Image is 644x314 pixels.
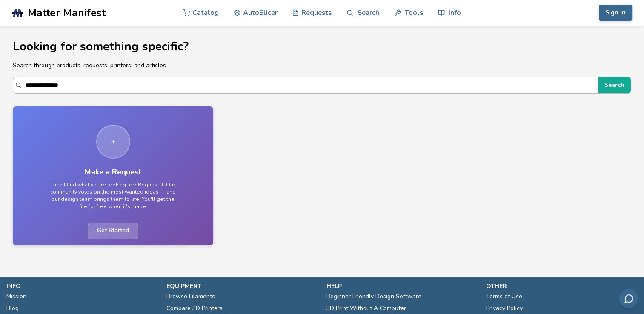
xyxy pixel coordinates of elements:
a: Terms of Use [486,291,522,303]
p: info [6,282,158,291]
p: equipment [166,282,318,291]
h3: Make a Request [85,168,141,177]
p: Didn't find what you're looking for? Request it. Our community votes on the most wanted ideas — a... [49,181,177,211]
p: Search through products, requests, printers, and articles [13,61,631,70]
span: Matter Manifest [28,7,106,19]
button: Search [598,77,631,93]
button: Sign In [599,5,632,21]
input: Search [26,77,594,93]
a: Browse Filaments [166,291,215,303]
h1: Looking for something specific? [13,40,631,53]
a: Mission [6,291,26,303]
p: help [326,282,478,291]
a: Make a RequestDidn't find what you're looking for? Request it. Our community votes on the most wa... [13,106,213,245]
button: Send feedback via email [619,289,638,308]
p: other [486,282,638,291]
span: Get Started [88,223,138,239]
a: Beginner Friendly Design Software [326,291,421,303]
